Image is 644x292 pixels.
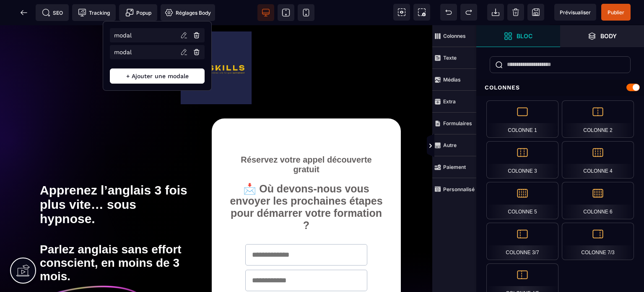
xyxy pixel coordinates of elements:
[560,9,591,16] span: Prévisualiser
[554,4,596,21] span: Aperçu
[78,8,110,17] span: Tracking
[161,4,215,21] span: Favicon
[114,49,132,55] p: modal
[527,4,544,21] span: Enregistrer
[40,260,139,279] img: 42be51ea6267bb54680781ec1eb5d531_image_3.png
[229,153,384,210] h1: 📩 Où devons-nous vous envoyer les prochaines étapes pour démarrer votre formation ?
[443,120,472,126] strong: Formulaires
[443,142,457,148] strong: Autre
[257,4,274,21] span: Voir bureau
[562,141,634,179] div: Colonne 4
[125,8,151,17] span: Popup
[42,8,63,17] span: SEO
[432,47,476,69] span: Texte
[443,55,457,61] strong: Texte
[443,98,456,105] strong: Extra
[40,154,193,205] h1: Apprenez l’anglais 3 fois plus vite… sous hypnose.
[486,100,558,138] div: Colonne 1
[487,4,504,21] span: Importer
[119,4,157,21] span: Créer une alerte modale
[608,9,624,16] span: Publier
[562,100,634,138] div: Colonne 2
[432,156,476,178] span: Paiement
[440,4,457,21] span: Défaire
[476,80,644,95] div: Colonnes
[443,76,461,83] strong: Médias
[601,4,631,21] span: Enregistrer le contenu
[560,25,644,47] span: Ouvrir les calques
[114,32,132,39] p: modal
[432,178,476,200] span: Personnalisé
[486,182,558,219] div: Colonne 5
[476,134,485,159] span: Afficher les vues
[298,4,314,21] span: Voir mobile
[432,134,476,156] span: Autre
[413,4,430,21] span: Capture d'écran
[562,182,634,219] div: Colonne 6
[507,4,524,21] span: Nettoyage
[562,223,634,260] div: Colonne 7/3
[443,186,475,192] strong: Personnalisé
[181,6,252,79] img: 037717709d293a4fd293fdeab7936651_GS_LOGO_Plan_de_travail_1.png
[110,68,205,84] p: + Ajouter une modale
[16,4,32,21] span: Retour
[486,223,558,260] div: Colonne 3/7
[476,25,560,47] span: Ouvrir les blocs
[96,110,138,152] img: svg+xml;base64,PHN2ZyB4bWxucz0iaHR0cDovL3d3dy53My5vcmcvMjAwMC9zdmciIHdpZHRoPSIxMDAiIHZpZXdCb3g9Ij...
[486,141,558,179] div: Colonne 3
[443,164,466,170] strong: Paiement
[393,4,410,21] span: Voir les composants
[278,4,294,21] span: Voir tablette
[460,4,477,21] span: Rétablir
[165,8,211,17] span: Réglages Body
[432,91,476,113] span: Extra
[432,69,476,91] span: Médias
[432,25,476,47] span: Colonnes
[432,113,476,134] span: Formulaires
[229,126,384,153] h1: Réservez votre appel découverte gratuit
[517,33,532,39] strong: Bloc
[443,33,466,39] strong: Colonnes
[72,4,116,21] span: Code de suivi
[600,33,617,39] strong: Body
[40,213,193,262] h1: Parlez anglais sans effort conscient, en moins de 3 mois.
[36,4,69,21] span: Métadata SEO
